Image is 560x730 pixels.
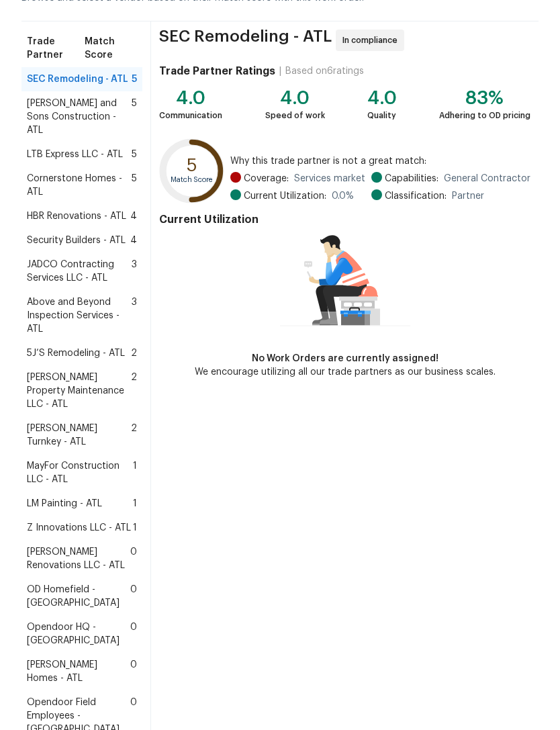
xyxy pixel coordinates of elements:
span: 3 [132,295,137,336]
div: We encourage utilizing all our trade partners as our business scales. [195,365,496,379]
span: Z Innovations LLC - ATL [27,521,131,535]
span: 2 [131,422,137,449]
span: JADCO Contracting Services LLC - ATL [27,258,132,285]
div: 4.0 [367,91,397,105]
span: Match Score [85,35,137,62]
span: 1 [133,497,137,510]
span: 5 [132,148,137,161]
span: General Contractor [444,172,530,185]
span: 2 [131,347,137,360]
span: 0.0 % [332,189,354,203]
span: [PERSON_NAME] Renovations LLC - ATL [27,545,130,572]
div: 4.0 [265,91,325,105]
span: Security Builders - ATL [27,234,126,247]
span: Above and Beyond Inspection Services - ATL [27,295,132,336]
div: Quality [367,109,397,122]
span: 5 [132,73,137,86]
span: In compliance [342,34,403,47]
text: Match Score [171,176,214,183]
div: Adhering to OD pricing [439,109,530,122]
span: 0 [130,658,137,685]
span: HBR Renovations - ATL [27,210,126,223]
span: Why this trade partner is not a great match: [230,154,530,168]
span: Coverage: [244,172,289,185]
h4: Current Utilization [159,213,530,226]
span: 4 [130,234,137,247]
span: 2 [131,371,137,411]
span: 1 [133,521,137,535]
span: 0 [130,583,137,610]
div: Speed of work [265,109,325,122]
span: Services market [294,172,365,185]
span: SEC Remodeling - ATL [159,30,332,51]
span: Capabilities: [385,172,438,185]
span: [PERSON_NAME] Property Maintenance LLC - ATL [27,371,131,411]
div: 4.0 [159,91,222,105]
span: 3 [132,258,137,285]
div: Communication [159,109,222,122]
span: [PERSON_NAME] Homes - ATL [27,658,130,685]
span: 0 [130,621,137,647]
span: Trade Partner [27,35,85,62]
div: 83% [439,91,530,105]
span: Current Utilization: [244,189,326,203]
span: LTB Express LLC - ATL [27,148,123,161]
span: Opendoor HQ - [GEOGRAPHIC_DATA] [27,621,130,647]
span: 5J’S Remodeling - ATL [27,347,125,360]
h4: Trade Partner Ratings [159,64,275,78]
span: 1 [133,459,137,486]
span: 5 [132,172,137,199]
span: 0 [130,545,137,572]
span: Partner [452,189,484,203]
span: OD Homefield - [GEOGRAPHIC_DATA] [27,583,130,610]
span: MayFor Construction LLC - ATL [27,459,133,486]
div: | [275,64,285,78]
span: 5 [132,97,137,137]
span: Cornerstone Homes - ATL [27,172,132,199]
div: No Work Orders are currently assigned! [195,352,496,365]
text: 5 [187,156,197,175]
span: Classification: [385,189,447,203]
span: SEC Remodeling - ATL [27,73,128,86]
span: LM Painting - ATL [27,497,102,510]
div: Based on 6 ratings [285,64,364,78]
span: [PERSON_NAME] Turnkey - ATL [27,422,131,449]
span: 4 [130,210,137,223]
span: [PERSON_NAME] and Sons Construction - ATL [27,97,132,137]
